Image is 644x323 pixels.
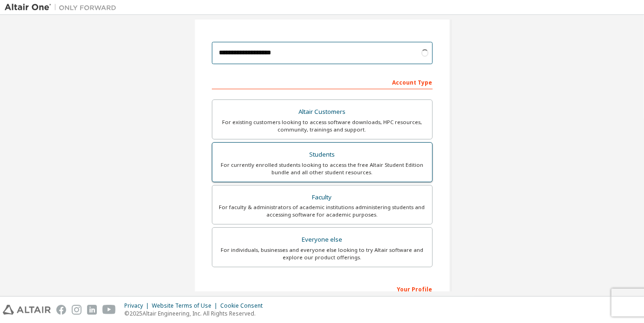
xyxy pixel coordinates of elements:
[124,302,152,310] div: Privacy
[218,105,427,119] div: Altair Customers
[218,191,427,204] div: Faculty
[152,302,220,310] div: Website Terms of Use
[218,246,427,261] div: For individuals, businesses and everyone else looking to try Altair software and explore our prod...
[102,305,116,315] img: youtube.svg
[218,119,427,133] div: For existing customers looking to access software downloads, HPC resources, community, trainings ...
[218,161,427,176] div: For currently enrolled students looking to access the free Altair Student Edition bundle and all ...
[218,233,427,246] div: Everyone else
[212,281,433,296] div: Your Profile
[212,74,433,89] div: Account Type
[218,204,427,218] div: For faculty & administrators of academic institutions administering students and accessing softwa...
[3,305,51,315] img: altair_logo.svg
[72,305,81,315] img: instagram.svg
[56,305,66,315] img: facebook.svg
[87,305,97,315] img: linkedin.svg
[5,3,121,12] img: Altair One
[124,310,268,317] p: © 2025 Altair Engineering, Inc. All Rights Reserved.
[218,148,427,161] div: Students
[220,302,268,310] div: Cookie Consent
